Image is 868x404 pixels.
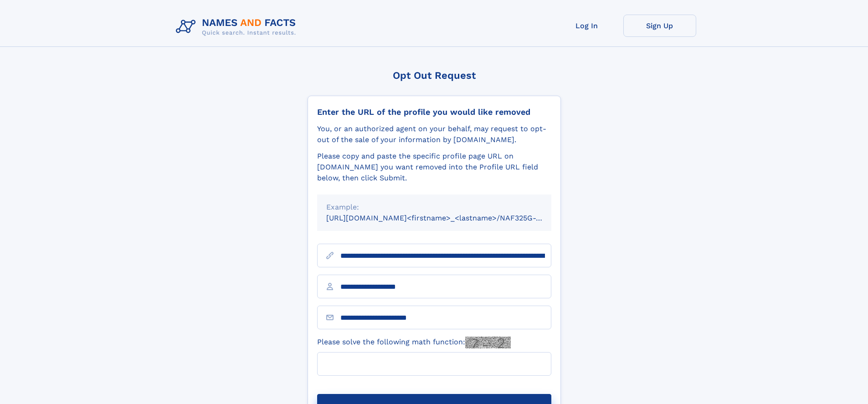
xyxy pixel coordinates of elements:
a: Log In [550,15,623,37]
img: Logo Names and Facts [172,15,303,39]
div: Example: [326,202,542,213]
a: Sign Up [623,15,696,37]
small: [URL][DOMAIN_NAME]<firstname>_<lastname>/NAF325G-xxxxxxxx [326,214,569,222]
div: Enter the URL of the profile you would like removed [317,107,551,117]
div: Please copy and paste the specific profile page URL on [DOMAIN_NAME] you want removed into the Pr... [317,151,551,184]
div: You, or an authorized agent on your behalf, may request to opt-out of the sale of your informatio... [317,123,551,145]
label: Please solve the following math function: [317,337,511,348]
div: Opt Out Request [308,70,561,81]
